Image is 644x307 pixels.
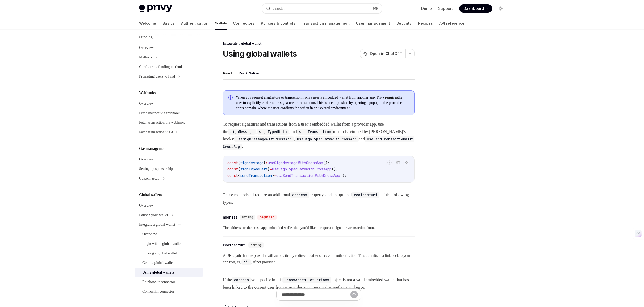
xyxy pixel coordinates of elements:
svg: Info [228,95,234,101]
a: Welcome [139,17,156,30]
a: Transaction management [302,17,350,30]
div: redirectUri [223,242,246,248]
div: Connectkit connector [142,288,174,295]
span: useSignTypedDataWithCrossApp [272,167,332,172]
a: Authentication [181,17,208,30]
code: useSignTypedDataWithCrossApp [295,136,359,142]
a: Fetch transaction via API [135,127,203,137]
span: { [238,173,240,178]
a: Overview [135,229,203,239]
a: Fetch transaction via webhook [135,118,203,127]
button: React [223,67,232,79]
button: Copy the contents from the code block [395,159,402,166]
div: Integrate a global wallet [223,41,415,46]
span: { [238,160,240,165]
span: signTypedData [240,167,268,172]
span: const [227,160,238,165]
img: light logo [139,5,172,12]
button: Search...⌘K [262,4,382,13]
div: Search... [273,5,286,12]
div: Configuring funding methods [139,64,183,70]
span: (); [323,160,329,165]
h5: Gas management [139,146,167,152]
div: Fetch transaction via webhook [139,120,185,126]
div: Fetch balance via webhook [139,110,180,116]
button: Report incorrect code [386,159,393,166]
a: Recipes [418,17,433,30]
div: Methods [139,54,152,61]
span: { [238,167,240,172]
a: Basics [162,17,175,30]
a: Connectkit connector [135,287,203,296]
div: Getting global wallets [142,260,175,266]
div: Prompting users to fund [139,73,175,80]
span: Dashboard [463,6,484,11]
span: (); [332,167,338,172]
a: Overview [135,155,203,164]
div: Custom setup [139,175,160,182]
div: Overview [139,45,154,51]
code: redirectUri [352,192,379,198]
a: Configuring funding methods [135,62,203,72]
a: User management [356,17,390,30]
span: Open in ChatGPT [370,51,402,56]
code: signMessage [228,129,256,135]
code: address [232,277,251,283]
code: '/' [241,259,251,265]
button: Open in ChatGPT [360,49,405,58]
a: Support [438,6,453,11]
span: = [274,173,276,178]
div: Rainbowkit connector [142,279,175,285]
span: = [270,167,272,172]
code: sendTransaction [297,129,333,135]
a: Wallets [215,17,227,30]
div: Overview [142,231,157,237]
h1: Using global wallets [223,49,297,58]
a: Linking a global wallet [135,249,203,258]
a: Fetch balance via webhook [135,108,203,118]
div: Overview [139,100,154,107]
a: Connectors [233,17,254,30]
button: React Native [238,67,259,79]
div: Launch your wallet [139,212,168,218]
span: sendTransaction [240,173,272,178]
a: Login with a global wallet [135,239,203,249]
a: Overview [135,43,203,53]
span: useSendTransactionWithCrossApp [276,173,340,178]
div: Integrate a global wallet [139,221,175,228]
h5: Webhooks [139,90,156,96]
span: signMessage [240,160,264,165]
div: Setting up sponsorship [139,166,173,172]
span: If the you specify in this object is not a valid embedded wallet that has been linked to the curr... [223,276,415,291]
strong: requires [385,95,398,99]
code: address [290,192,309,198]
div: address [223,215,238,220]
div: Login with a global wallet [142,241,182,247]
span: To request signatures and transactions from a user’s embedded wallet from a provider app, use the... [223,121,415,150]
span: } [268,167,270,172]
span: When you request a signature or transaction from a user’s embedded wallet from another app, Privy... [236,95,409,111]
a: Policies & controls [261,17,295,30]
div: Linking a global wallet [142,250,177,257]
span: The address for the cross-app embedded wallet that you’d like to request a signature/transaction ... [223,225,415,231]
a: Getting global wallets [135,258,203,268]
button: Send message [350,291,358,298]
button: Toggle dark mode [496,4,505,13]
span: ⌘ K [373,6,378,11]
a: Overview [135,99,203,108]
h5: Global wallets [139,192,162,198]
span: (); [340,173,346,178]
a: Security [396,17,412,30]
code: useSignMessageWithCrossApp [234,136,294,142]
div: Using global wallets [142,269,174,276]
span: useSignMessageWithCrossApp [268,160,323,165]
code: signTypedData [257,129,289,135]
button: Ask AI [403,159,410,166]
span: A URL path that the provider will automatically redirect to after successful authentication. This... [223,253,415,265]
span: const [227,167,238,172]
a: Overview [135,201,203,210]
a: Dashboard [459,4,492,13]
span: } [264,160,266,165]
div: Overview [139,202,154,209]
span: These methods all require an additional property, and an optional , of the following types: [223,191,415,206]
